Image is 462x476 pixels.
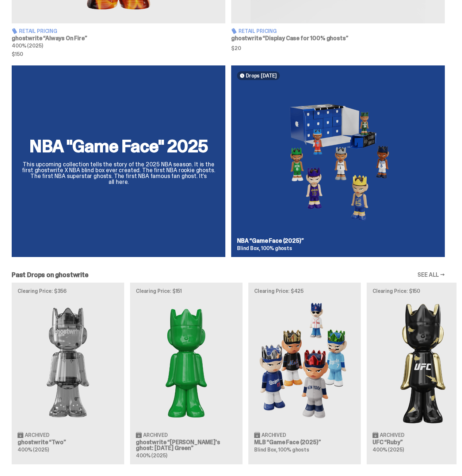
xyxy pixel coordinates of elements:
[278,446,309,453] span: 100% ghosts
[12,283,124,464] a: Clearing Price: $356 Two Archived
[261,245,292,252] span: 100% ghosts
[231,35,445,41] h3: ghostwrite “Display Case for 100% ghosts”
[237,245,260,252] span: Blind Box,
[136,288,237,294] p: Clearing Price: $151
[237,238,439,244] h3: NBA “Game Face (2025)”
[136,452,167,459] span: 400% (2025)
[130,283,243,464] a: Clearing Price: $151 Schrödinger's ghost: Sunday Green Archived
[254,288,355,294] p: Clearing Price: $425
[18,299,118,426] img: Two
[12,52,225,57] span: $150
[248,283,361,464] a: Clearing Price: $425 Game Face (2025) Archived
[231,46,445,51] span: $20
[246,73,277,79] span: Drops [DATE]
[136,439,237,451] h3: ghostwrite “[PERSON_NAME]'s ghost: [DATE] Green”
[417,272,445,278] a: SEE ALL →
[18,288,118,294] p: Clearing Price: $356
[261,432,286,438] span: Archived
[20,137,217,155] h2: NBA "Game Face" 2025
[254,439,355,445] h3: MLB “Game Face (2025)”
[20,162,217,185] p: This upcoming collection tells the story of the 2025 NBA season. It is the first ghostwrite X NBA...
[380,432,404,438] span: Archived
[19,29,57,34] span: Retail Pricing
[18,439,118,445] h3: ghostwrite “Two”
[373,446,404,453] span: 400% (2025)
[237,86,439,232] img: Game Face (2025)
[238,29,277,34] span: Retail Pricing
[12,42,43,49] span: 400% (2025)
[18,446,49,453] span: 400% (2025)
[254,446,278,453] span: Blind Box,
[25,432,49,438] span: Archived
[254,299,355,426] img: Game Face (2025)
[143,432,168,438] span: Archived
[136,299,237,426] img: Schrödinger's ghost: Sunday Green
[12,35,225,41] h3: ghostwrite “Always On Fire”
[12,272,88,278] h2: Past Drops on ghostwrite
